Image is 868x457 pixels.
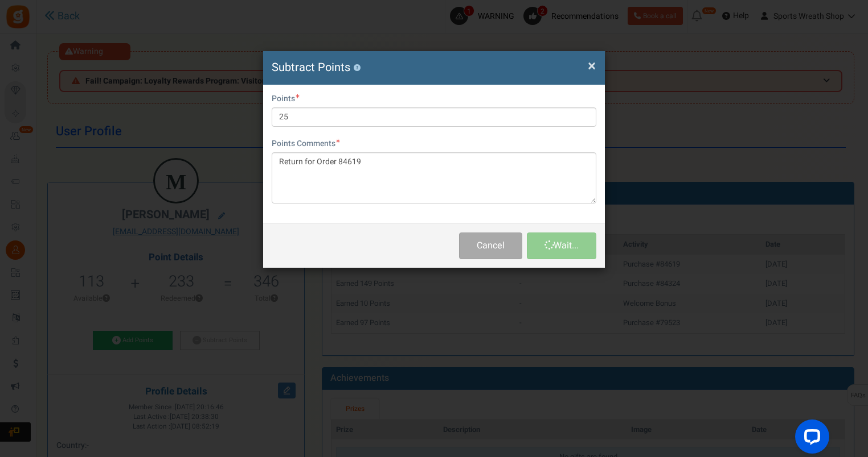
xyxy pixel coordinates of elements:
[353,64,361,72] button: ?
[272,93,300,105] label: Points
[272,138,340,149] label: Points Comments
[588,55,596,77] span: ×
[272,60,596,76] h4: Subtract Points
[459,232,522,259] button: Cancel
